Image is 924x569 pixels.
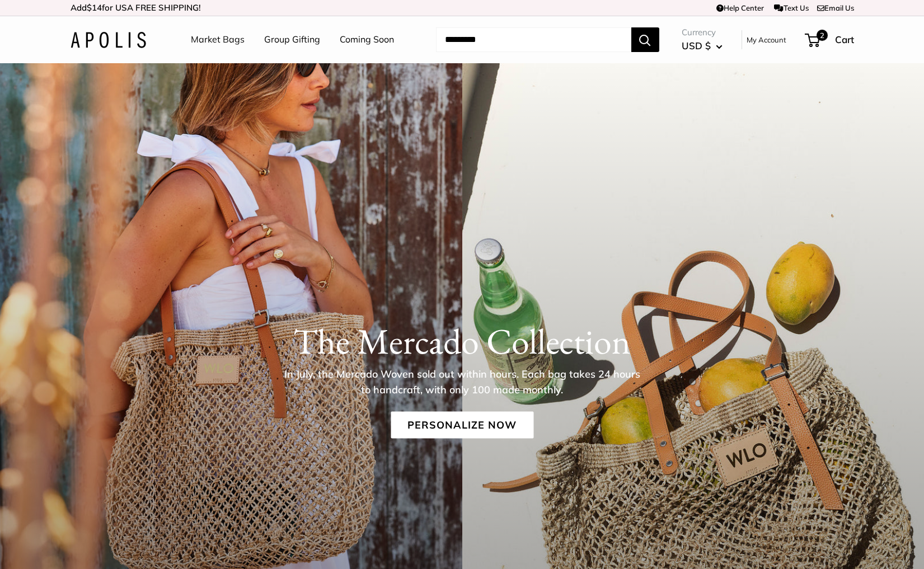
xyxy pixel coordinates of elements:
a: 2 Cart [806,31,854,49]
a: Group Gifting [264,31,320,48]
a: Market Bags [191,31,245,48]
a: Coming Soon [340,31,394,48]
span: USD $ [682,40,711,51]
a: My Account [747,33,786,46]
a: Email Us [817,3,854,12]
a: Text Us [774,3,808,12]
input: Search... [436,27,631,52]
a: Help Center [716,3,764,12]
p: In July, the Mercado Woven sold out within hours. Each bag takes 24 hours to handcraft, with only... [280,366,644,397]
span: 2 [816,30,827,41]
a: Personalize Now [391,411,533,438]
button: USD $ [682,37,723,55]
span: Cart [835,34,854,45]
span: $14 [87,2,102,13]
h1: The Mercado Collection [71,319,854,362]
img: Apolis [71,32,146,48]
button: Search [631,27,659,52]
span: Currency [682,25,723,40]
